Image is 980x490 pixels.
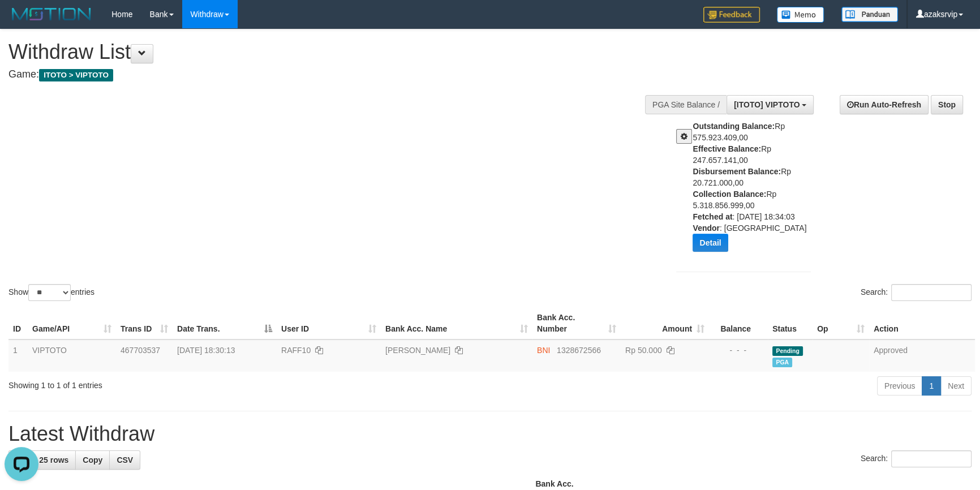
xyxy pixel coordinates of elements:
img: panduan.png [841,7,898,22]
th: Action [869,307,975,339]
label: Search: [861,450,972,467]
a: 1 [922,376,941,396]
span: Rp 50.000 [625,346,662,355]
th: Trans ID: activate to sort column ascending [116,307,173,339]
input: Search: [891,450,972,467]
input: Search: [891,284,972,301]
th: User ID: activate to sort column ascending [277,307,381,339]
img: Feedback.jpg [703,7,760,23]
th: Date Trans.: activate to sort column descending [173,307,277,339]
th: Game/API: activate to sort column ascending [28,307,116,339]
span: 467703537 [121,346,160,355]
th: Bank Acc. Number: activate to sort column ascending [532,307,621,339]
img: MOTION_logo.png [8,6,94,23]
b: Vendor [693,223,719,233]
img: Button%20Memo.svg [777,7,824,23]
a: CSV [109,450,140,470]
div: PGA Site Balance / [645,95,727,114]
button: Open LiveChat chat widget [5,5,38,38]
a: Next [940,376,972,396]
div: Rp 575.923.409,00 Rp 247.657.141,00 Rp 20.721.000,00 Rp 5.318.856.999,00 : [DATE] 18:34:03 : [GEO... [693,121,819,260]
span: Marked by azaksrvip [772,358,792,367]
td: VIPTOTO [28,339,116,372]
b: Outstanding Balance: [693,122,775,131]
span: CSV [117,455,133,465]
span: Copy [83,455,102,465]
select: Showentries [28,284,71,301]
span: Pending [772,346,803,356]
a: Copy [75,450,110,470]
th: Amount: activate to sort column ascending [621,307,709,339]
th: Balance [709,307,768,339]
td: Approved [869,339,975,372]
a: [PERSON_NAME] [385,346,450,355]
th: ID [8,307,28,339]
label: Show entries [8,284,94,301]
span: BNI [537,346,550,355]
b: Effective Balance: [693,144,761,153]
b: Fetched at [693,212,732,221]
h4: Game: [8,69,642,80]
h1: Withdraw List [8,41,642,63]
th: Bank Acc. Name: activate to sort column ascending [381,307,532,339]
span: RAFF10 [281,346,311,355]
a: Run Auto-Refresh [840,95,929,114]
div: - - - [713,345,763,356]
a: Previous [877,376,922,396]
span: Copy 1328672566 to clipboard [557,346,601,355]
button: Detail [693,234,728,252]
h1: Latest Withdraw [8,423,972,445]
button: [ITOTO] VIPTOTO [727,95,814,114]
th: Status [768,307,813,339]
b: Collection Balance: [693,190,766,199]
th: Op: activate to sort column ascending [813,307,869,339]
a: Stop [931,95,963,114]
td: 1 [8,339,28,372]
div: Showing 1 to 1 of 1 entries [8,375,400,391]
label: Search: [861,284,972,301]
span: ITOTO > VIPTOTO [39,69,113,81]
span: [DATE] 18:30:13 [177,346,235,355]
span: [ITOTO] VIPTOTO [734,100,800,109]
b: Disbursement Balance: [693,167,781,176]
